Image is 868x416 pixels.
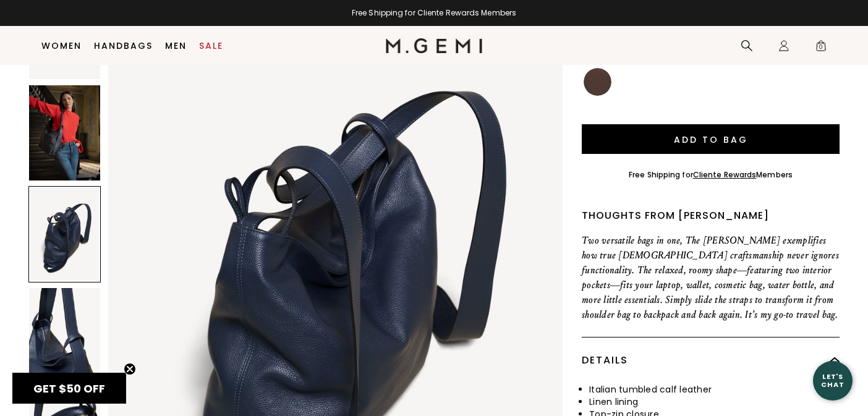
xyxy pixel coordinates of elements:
p: Two versatile bags in one, The [PERSON_NAME] exemplifies how true [DEMOGRAPHIC_DATA] craftsmanshi... [582,233,840,322]
span: GET $50 OFF [33,381,105,396]
img: The Laura Convertible Backpack [29,85,100,180]
div: Free Shipping for Members [629,170,793,180]
a: Handbags [94,41,153,51]
div: Details [582,337,840,383]
a: Sale [199,41,223,51]
div: Thoughts from [PERSON_NAME] [582,208,840,223]
img: M.Gemi [386,38,483,53]
button: Close teaser [124,363,136,375]
img: Chocolate [584,68,611,96]
li: Italian tumbled calf leather [589,383,840,396]
a: Women [41,41,82,51]
li: Linen lining [589,396,840,408]
span: 0 [815,42,827,54]
a: Cliente Rewards [693,169,757,180]
img: The Laura Convertible Backpack [29,288,100,383]
button: Add to Bag [582,124,840,154]
a: Men [165,41,187,51]
div: GET $50 OFFClose teaser [12,373,126,404]
div: Let's Chat [813,373,853,388]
